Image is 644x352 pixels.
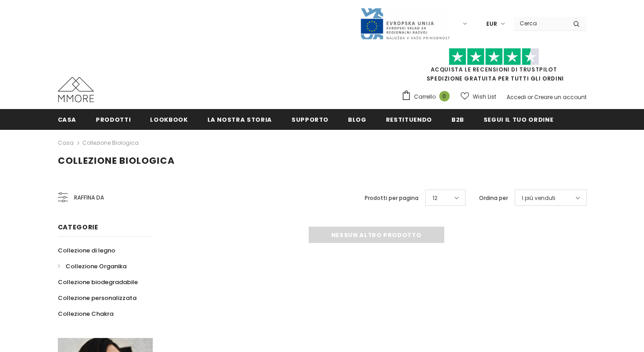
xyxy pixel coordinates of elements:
[291,115,329,124] span: supporto
[58,246,115,255] span: Collezione di legno
[58,223,99,232] span: Categorie
[386,115,432,124] span: Restituendo
[58,77,94,102] img: Casi MMORE
[449,48,539,66] img: Fidati di Pilot Stars
[58,278,138,286] span: Collezione biodegradabile
[527,93,533,101] span: or
[432,194,437,203] span: 12
[58,243,115,258] a: Collezione di legno
[360,19,450,27] a: Javni Razpis
[386,109,432,129] a: Restituendo
[507,93,526,101] a: Accedi
[150,109,188,129] a: Lookbook
[58,115,77,124] span: Casa
[207,115,272,124] span: La nostra storia
[461,89,496,105] a: Wish List
[534,93,587,101] a: Creare un account
[484,109,553,129] a: Segui il tuo ordine
[58,258,127,274] a: Collezione Organika
[58,109,77,129] a: Casa
[479,194,508,203] label: Ordina per
[74,193,104,203] span: Raffina da
[473,92,496,101] span: Wish List
[96,115,131,124] span: Prodotti
[486,19,497,29] span: EUR
[514,17,566,30] input: Search Site
[365,194,418,203] label: Prodotti per pagina
[58,290,136,306] a: Collezione personalizzata
[58,309,113,318] span: Collezione Chakra
[484,115,553,124] span: Segui il tuo ordine
[58,154,175,167] span: Collezione biologica
[66,262,127,271] span: Collezione Organika
[451,109,464,129] a: B2B
[431,66,557,73] a: Acquista le recensioni di TrustPilot
[439,91,450,101] span: 0
[96,109,131,129] a: Prodotti
[348,109,367,129] a: Blog
[58,274,138,290] a: Collezione biodegradabile
[58,138,74,148] a: Casa
[58,306,113,322] a: Collezione Chakra
[291,109,329,129] a: supporto
[522,194,555,203] span: I più venduti
[401,52,587,82] span: SPEDIZIONE GRATUITA PER TUTTI GLI ORDINI
[82,139,139,147] a: Collezione biologica
[360,7,450,40] img: Javni Razpis
[150,115,188,124] span: Lookbook
[451,115,464,124] span: B2B
[401,90,454,104] a: Carrello 0
[58,294,136,302] span: Collezione personalizzata
[207,109,272,129] a: La nostra storia
[414,92,436,101] span: Carrello
[348,115,367,124] span: Blog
